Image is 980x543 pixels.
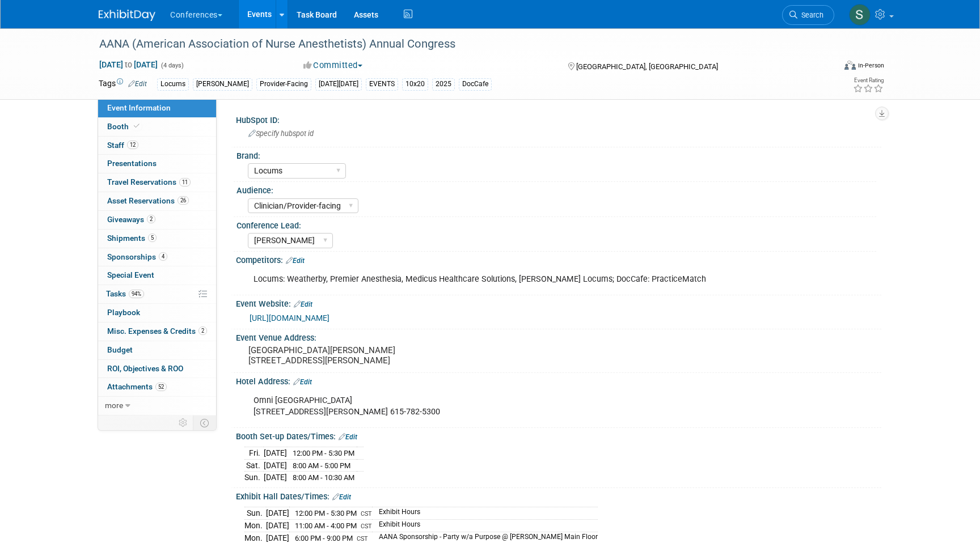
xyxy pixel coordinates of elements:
a: Asset Reservations26 [98,192,216,210]
div: Event Rating [853,78,884,83]
span: (4 days) [160,62,184,69]
a: Playbook [98,304,216,322]
a: Budget [98,341,216,359]
span: Attachments [107,382,167,391]
a: Staff12 [98,137,216,155]
div: Audience: [236,182,876,196]
span: 4 [159,252,167,261]
span: 8:00 AM - 5:00 PM [293,461,350,470]
div: 2025 [432,78,455,90]
span: Misc. Expenses & Credits [107,326,207,336]
td: Mon. [244,519,266,532]
div: DocCafe [459,78,492,90]
a: Attachments52 [98,378,216,396]
a: Special Event [98,266,216,285]
div: Hotel Address: [236,373,881,388]
a: Edit [128,80,147,88]
div: Event Website: [236,295,881,310]
img: Format-Inperson.png [844,61,856,70]
div: Booth Set-up Dates/Times: [236,428,881,443]
span: 6:00 PM - 9:00 PM [295,534,353,542]
span: 12:00 PM - 5:30 PM [295,509,357,517]
span: [GEOGRAPHIC_DATA], [GEOGRAPHIC_DATA] [576,62,718,71]
div: Locums: Weatherby, Premier Anesthesia, Medicus Healthcare Solutions, [PERSON_NAME] Locums; DocCaf... [246,268,757,291]
img: Sophie Buffo [849,4,871,26]
a: Edit [293,378,312,386]
a: Edit [294,300,312,308]
div: Event Format [767,59,884,76]
td: Sun. [244,472,264,483]
a: Misc. Expenses & Credits2 [98,323,216,341]
a: Travel Reservations11 [98,173,216,192]
a: Edit [286,257,305,265]
span: 11:00 AM - 4:00 PM [295,521,357,530]
div: Locums [157,78,189,90]
span: to [123,60,134,69]
span: 12 [127,141,138,149]
div: Brand: [236,147,876,162]
td: [DATE] [266,519,289,532]
span: Shipments [107,234,157,243]
td: [DATE] [266,507,289,520]
button: Committed [299,60,367,71]
td: [DATE] [264,472,287,483]
div: Provider-Facing [256,78,311,90]
a: Giveaways2 [98,211,216,229]
span: Special Event [107,270,154,279]
span: 11 [179,178,191,186]
div: Competitors: [236,252,881,266]
span: Travel Reservations [107,177,191,186]
td: Fri. [244,447,264,460]
div: EVENTS [366,78,398,90]
span: more [105,401,123,410]
img: ExhibitDay [99,10,155,21]
span: CST [357,535,368,542]
pre: [GEOGRAPHIC_DATA][PERSON_NAME] [STREET_ADDRESS][PERSON_NAME] [248,345,492,366]
td: Tags [99,78,147,91]
span: Presentations [107,159,157,168]
i: Booth reservation complete [134,123,140,129]
span: Sponsorships [107,252,167,261]
div: [DATE][DATE] [315,78,362,90]
td: Toggle Event Tabs [193,415,217,430]
a: Shipments5 [98,230,216,248]
span: CST [361,510,372,517]
td: Sat. [244,459,264,472]
span: 2 [198,326,207,335]
span: 52 [155,383,167,391]
span: 12:00 PM - 5:30 PM [293,449,354,457]
span: 26 [178,196,189,205]
div: AANA (American Association of Nurse Anesthetists) Annual Congress [95,34,817,54]
span: CST [361,523,372,530]
a: more [98,397,216,415]
span: 2 [147,215,155,223]
span: Giveaways [107,215,155,224]
span: 5 [148,234,157,242]
span: Playbook [107,308,140,317]
a: [URL][DOMAIN_NAME] [250,313,330,323]
span: Booth [107,122,142,131]
a: Sponsorships4 [98,248,216,266]
td: Personalize Event Tab Strip [174,415,193,430]
a: Booth [98,118,216,136]
span: Budget [107,345,133,354]
div: Event Venue Address: [236,329,881,343]
span: Search [797,11,823,19]
a: Search [782,5,834,25]
div: 10x20 [402,78,428,90]
span: Staff [107,141,138,150]
a: Tasks94% [98,285,216,303]
div: Omni [GEOGRAPHIC_DATA] [STREET_ADDRESS][PERSON_NAME] 615-782-5300 [246,389,757,423]
span: 8:00 AM - 10:30 AM [293,473,354,482]
div: Exhibit Hall Dates/Times: [236,488,881,503]
td: Sun. [244,507,266,520]
span: [DATE] [DATE] [99,60,158,70]
td: [DATE] [264,447,287,460]
span: Tasks [106,289,144,298]
span: Event Information [107,103,171,112]
span: ROI, Objectives & ROO [107,364,183,373]
div: Conference Lead: [236,217,876,231]
span: 94% [129,290,144,298]
div: [PERSON_NAME] [193,78,252,90]
td: [DATE] [264,459,287,472]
